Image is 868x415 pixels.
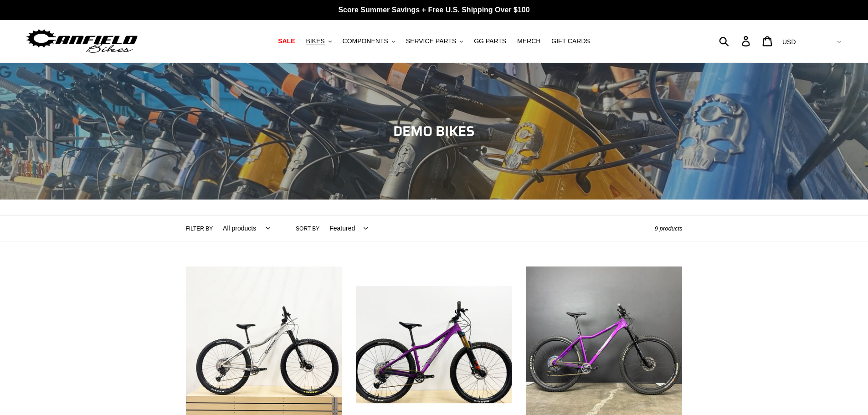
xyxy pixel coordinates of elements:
label: Filter by [186,225,213,233]
a: MERCH [513,35,545,47]
span: DEMO BIKES [393,120,475,142]
span: MERCH [517,37,540,45]
span: GG PARTS [474,37,506,45]
a: GIFT CARDS [547,35,595,47]
img: Canfield Bikes [25,27,139,56]
span: SERVICE PARTS [406,37,456,45]
button: COMPONENTS [338,35,400,47]
span: BIKES [306,37,324,45]
button: BIKES [301,35,336,47]
span: 9 products [655,225,683,232]
label: Sort by [296,225,319,233]
button: SERVICE PARTS [401,35,467,47]
span: GIFT CARDS [551,37,590,45]
a: GG PARTS [469,35,511,47]
span: COMPONENTS [343,37,388,45]
input: Search [724,31,747,51]
span: SALE [278,37,295,45]
a: SALE [273,35,299,47]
